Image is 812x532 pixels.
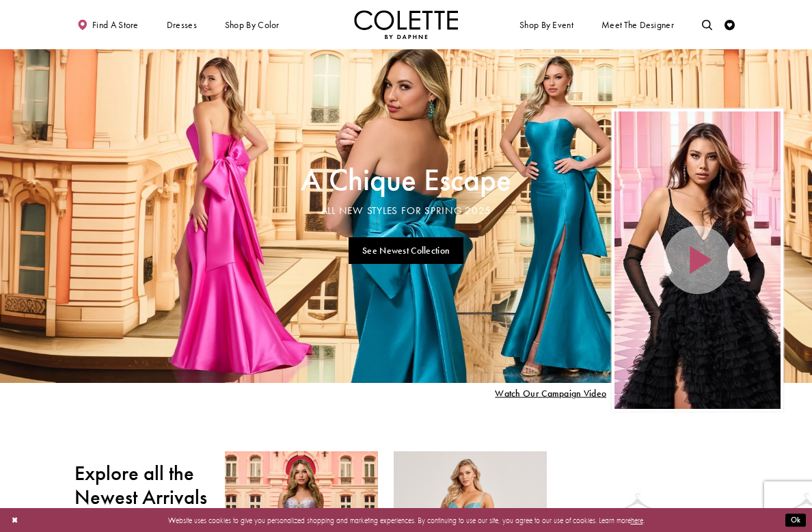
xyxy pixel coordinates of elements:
img: Colette by Daphne [354,10,458,39]
span: Shop By Event [519,20,573,30]
a: Visit Home Page [354,10,458,39]
button: Submit Dialog [785,514,806,527]
div: Video Player [614,111,781,409]
span: Meet the designer [601,20,674,30]
span: Dresses [164,10,200,39]
a: Check Wishlist [722,10,737,39]
span: Find a store [92,20,139,30]
a: See Newest Collection A Chique Escape All New Styles For Spring 2025 [349,237,464,264]
span: Play Slide #15 Video [495,388,606,399]
span: Shop by color [225,20,280,30]
p: Website uses cookies to give you personalized shopping and marketing experiences. By continuing t... [75,513,737,527]
a: Toggle search [699,10,715,39]
button: Close Dialog [6,511,23,529]
a: here [631,515,643,524]
a: Meet the designer [599,10,677,39]
a: Find a store [75,10,141,39]
span: Dresses [167,20,197,30]
ul: Slider Links [297,233,514,269]
h2: Explore all the Newest Arrivals [75,462,209,509]
span: Shop By Event [517,10,576,39]
span: Shop by color [222,10,282,39]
